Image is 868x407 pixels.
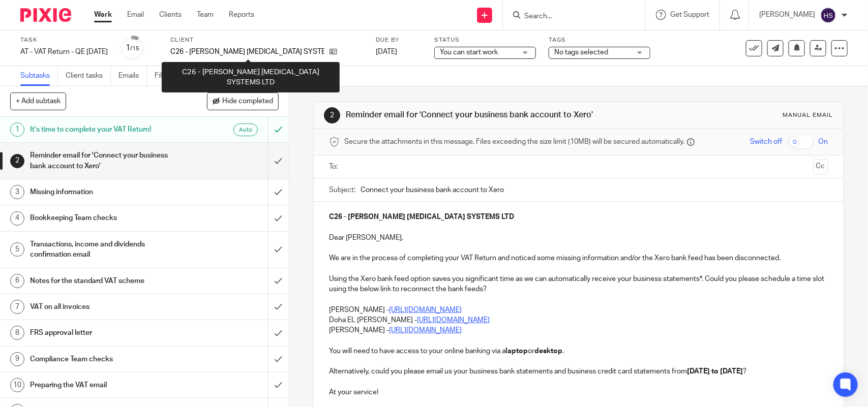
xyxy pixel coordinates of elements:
[324,107,340,123] div: 2
[155,66,177,86] a: Files
[222,98,273,106] span: Hide completed
[820,7,836,23] img: svg%3E
[185,66,222,86] a: Notes (0)
[329,213,514,221] strong: C26 - [PERSON_NAME] [MEDICAL_DATA] SYSTEMS LTD
[131,46,140,51] small: /15
[207,92,279,110] button: Hide completed
[20,66,58,86] a: Subtasks
[389,306,462,314] a: [URL][DOMAIN_NAME]
[230,66,269,86] a: Audit logs
[813,159,828,174] button: Cc
[159,10,182,20] a: Clients
[30,148,182,174] h1: Reminder email for 'Connect your business bank account to Xero'
[329,305,828,315] p: [PERSON_NAME] -
[346,110,601,120] h1: Reminder email for 'Connect your business bank account to Xero'
[440,49,498,56] span: You can start work
[329,366,828,377] p: Alternatively, could you please email us your business bank statements and business credit card s...
[30,210,182,226] h1: Bookkeeping Team checks
[523,12,615,21] input: Search
[670,11,709,18] span: Get Support
[10,92,66,110] button: + Add subtask
[30,325,182,340] h1: FRS approval letter
[534,348,562,355] strong: desktop
[434,36,536,44] label: Status
[344,137,684,147] span: Secure the attachments in this message. Files exceeding the size limit (10MB) will be secured aut...
[329,185,355,195] label: Subject:
[30,352,182,367] h1: Compliance Team checks
[554,49,608,56] span: No tags selected
[505,348,528,355] strong: laptop
[389,327,462,334] a: [URL][DOMAIN_NAME]
[66,66,111,86] a: Client tasks
[10,185,24,199] div: 3
[118,66,147,86] a: Emails
[126,42,140,54] div: 1
[549,36,650,44] label: Tags
[30,378,182,393] h1: Preparing the VAT email
[20,8,71,22] img: Pixie
[10,378,24,392] div: 10
[10,154,24,168] div: 2
[329,253,828,263] p: We are in the process of completing your VAT Return and noticed some missing information and/or t...
[10,352,24,366] div: 9
[94,10,112,20] a: Work
[10,242,24,257] div: 5
[197,10,214,20] a: Team
[20,36,108,44] label: Task
[30,273,182,289] h1: Notes for the standard VAT scheme
[687,368,743,375] strong: [DATE] to [DATE]
[10,326,24,340] div: 8
[10,211,24,226] div: 4
[329,233,828,243] p: Dear [PERSON_NAME],
[376,48,397,55] span: [DATE]
[233,123,258,136] div: Auto
[20,47,108,57] div: AT - VAT Return - QE 31-08-2025
[819,137,828,147] span: On
[329,162,340,172] label: To:
[783,111,833,119] div: Manual email
[329,346,828,356] p: You will need to have access to your online banking via a or .
[329,315,828,325] p: Doha EL [PERSON_NAME] -
[751,137,783,147] span: Switch off
[329,325,828,335] p: [PERSON_NAME] -
[10,274,24,288] div: 6
[329,387,828,397] p: At your service!
[10,122,24,137] div: 1
[30,299,182,315] h1: VAT on all invoices
[376,36,422,44] label: Due by
[30,237,182,263] h1: Transactions, income and dividends confirmation email
[417,317,490,324] a: [URL][DOMAIN_NAME]
[30,184,182,200] h1: Missing information
[229,10,254,20] a: Reports
[170,36,363,44] label: Client
[30,122,182,137] h1: It's time to complete your VAT Return!
[759,10,815,20] p: [PERSON_NAME]
[329,274,828,295] p: Using the Xero bank feed option saves you significant time as we can automatically receive your b...
[127,10,144,20] a: Email
[10,300,24,314] div: 7
[170,47,324,57] p: C26 - [PERSON_NAME] [MEDICAL_DATA] SYSTEMS LTD
[20,47,108,57] div: AT - VAT Return - QE [DATE]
